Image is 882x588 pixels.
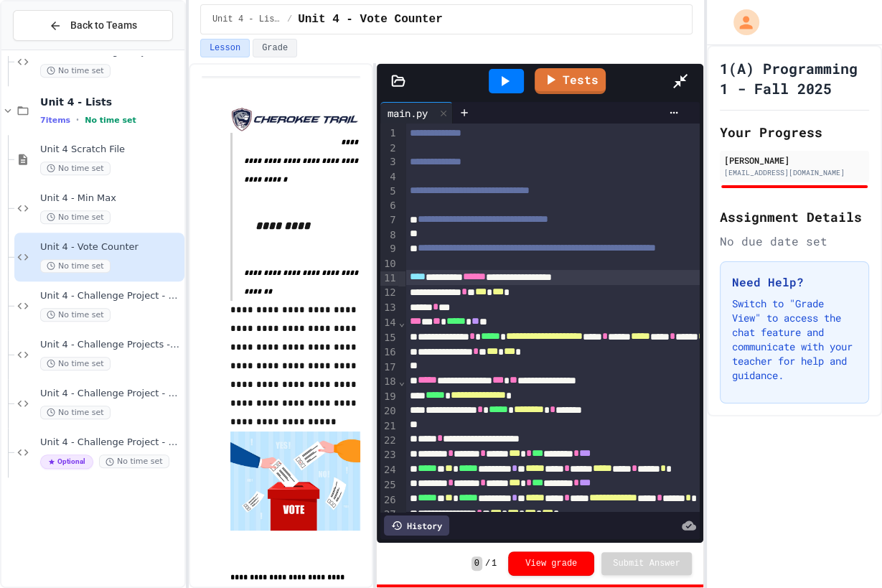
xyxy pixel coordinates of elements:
span: Unit 4 - Vote Counter [298,11,443,28]
button: Back to Teams [13,10,173,41]
span: Fold line [398,375,405,387]
div: 19 [380,390,398,405]
span: No time set [40,210,111,224]
div: 14 [380,316,398,331]
span: Unit 4 - Vote Counter [40,241,182,253]
div: 25 [380,478,398,493]
div: 16 [380,345,398,360]
div: History [384,515,449,536]
div: 2 [380,141,398,156]
div: 13 [380,301,398,316]
span: 0 [472,556,482,571]
h1: 1(A) Programming 1 - Fall 2025 [720,58,869,98]
div: 18 [380,375,398,390]
h3: Need Help? [732,274,857,291]
span: No time set [40,357,111,370]
span: Back to Teams [70,18,137,33]
span: No time set [85,116,136,125]
div: 10 [380,257,398,271]
span: Unit 4 - Min Max [40,192,182,205]
div: 12 [380,286,398,301]
span: Unit 4 - Lists [40,95,182,108]
div: [PERSON_NAME] [724,154,865,167]
a: Tests [535,68,606,94]
div: main.py [380,102,453,123]
div: main.py [380,106,435,121]
div: 11 [380,271,398,286]
span: No time set [40,308,111,322]
div: 21 [380,419,398,434]
span: No time set [99,454,169,468]
span: Unit 4 - Challenge Project - Grade Calculator [40,437,182,449]
div: 6 [380,199,398,213]
button: Lesson [200,39,250,57]
span: • [76,114,79,126]
span: Unit 4 - Challenge Project - Python Word Counter [40,388,182,400]
span: No time set [40,64,111,78]
div: 20 [380,404,398,419]
span: Fold line [398,317,405,328]
p: Switch to "Grade View" to access the chat feature and communicate with your teacher for help and ... [732,297,857,383]
div: 23 [380,448,398,463]
div: 3 [380,155,398,170]
h2: Your Progress [720,122,869,142]
div: 8 [380,228,398,243]
div: No due date set [720,233,869,250]
span: Unit 4 Scratch File [40,144,182,156]
span: 1 [492,558,497,569]
span: No time set [40,406,111,419]
span: / [485,558,490,569]
button: View grade [508,551,594,576]
span: Submit Answer [613,558,680,569]
div: [EMAIL_ADDRESS][DOMAIN_NAME] [724,167,865,178]
div: 9 [380,242,398,257]
span: Unit 4 - Lists [212,14,281,25]
div: My Account [718,6,763,39]
div: 7 [380,213,398,228]
button: Grade [253,39,297,57]
span: No time set [40,162,111,175]
div: 4 [380,170,398,185]
span: 7 items [40,116,70,125]
button: Submit Answer [601,552,692,575]
h2: Assignment Details [720,207,869,227]
div: 15 [380,331,398,346]
div: 26 [380,493,398,508]
div: 17 [380,360,398,375]
span: Unit 4 - Challenge Project - Gimkit random name generator [40,290,182,302]
span: / [287,14,292,25]
div: 27 [380,508,398,523]
div: 24 [380,463,398,478]
span: Optional [40,454,93,469]
div: 22 [380,434,398,449]
div: 1 [380,126,398,141]
div: 5 [380,185,398,200]
span: Unit 4 - Challenge Projects - Quizlet - Even groups [40,339,182,351]
span: No time set [40,259,111,273]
